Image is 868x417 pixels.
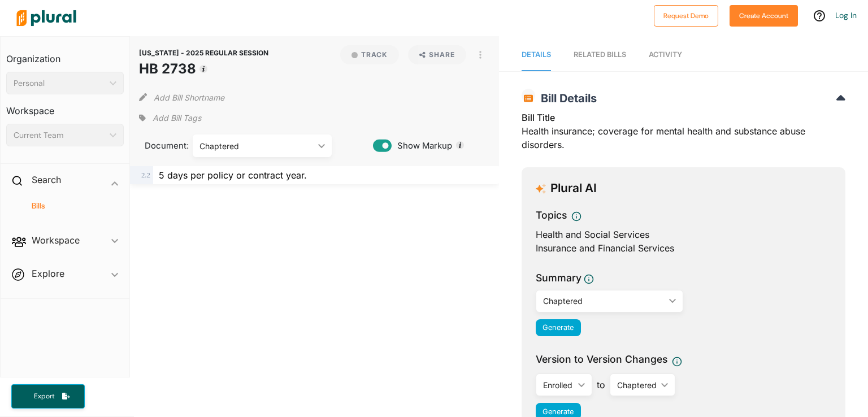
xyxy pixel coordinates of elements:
[522,39,551,71] a: Details
[617,379,657,391] div: Chaptered
[522,111,845,158] div: Health insurance; coverage for mental health and substance abuse disorders.
[654,9,718,21] a: Request Demo
[654,5,718,27] button: Request Demo
[14,129,105,141] div: Current Team
[835,10,857,20] a: Log In
[403,45,471,64] button: Share
[139,49,268,57] span: [US_STATE] - 2025 REGULAR SESSION
[32,173,61,186] h2: Search
[730,9,798,21] a: Create Account
[542,407,574,416] span: Generate
[408,45,466,64] button: Share
[153,112,201,124] span: Add Bill Tags
[6,42,124,67] h3: Organization
[340,45,399,64] button: Track
[159,170,307,181] span: 5 days per policy or contract year.
[543,379,574,391] div: Enrolled
[392,140,452,152] span: Show Markup
[522,111,845,124] h3: Bill Title
[522,50,551,59] span: Details
[574,39,626,71] a: RELATED BILLS
[574,49,626,60] div: RELATED BILLS
[154,88,224,106] button: Add Bill Shortname
[455,140,465,150] div: Tooltip anchor
[139,110,201,127] div: Add tags
[141,171,150,179] span: 2 . 2
[592,378,610,392] span: to
[139,140,179,152] span: Document:
[11,384,85,409] button: Export
[536,228,831,241] div: Health and Social Services
[543,295,665,307] div: Chaptered
[536,271,581,285] h3: Summary
[536,208,567,223] h3: Topics
[26,392,62,401] span: Export
[536,241,831,255] div: Insurance and Financial Services
[536,319,581,336] button: Generate
[536,352,667,367] span: Version to Version Changes
[18,201,118,211] a: Bills
[14,77,105,89] div: Personal
[730,5,798,27] button: Create Account
[550,181,597,196] h3: Plural AI
[6,94,124,119] h3: Workspace
[198,64,209,74] div: Tooltip anchor
[199,140,314,152] div: Chaptered
[139,59,268,79] h1: HB 2738
[542,323,574,332] span: Generate
[535,92,597,105] span: Bill Details
[649,39,682,71] a: Activity
[649,50,682,59] span: Activity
